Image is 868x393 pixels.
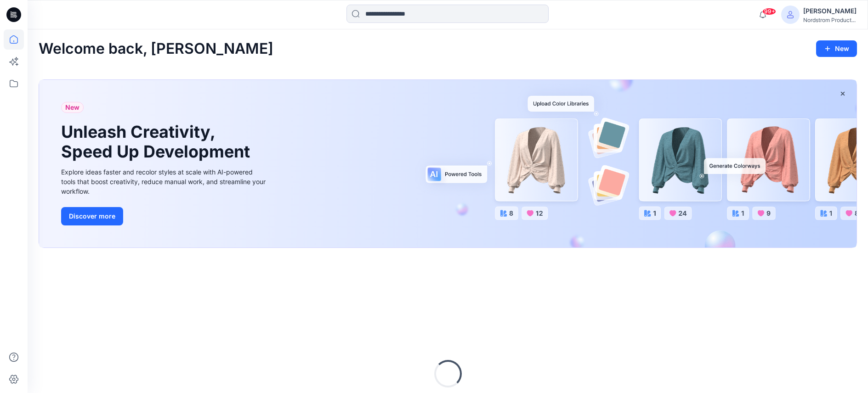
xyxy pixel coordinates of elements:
[61,167,268,196] div: Explore ideas faster and recolor styles at scale with AI-powered tools that boost creativity, red...
[816,40,857,57] button: New
[787,11,794,18] svg: avatar
[803,17,857,23] div: Nordstrom Product...
[803,6,857,17] div: [PERSON_NAME]
[61,122,254,162] h1: Unleash Creativity, Speed Up Development
[61,207,123,225] button: Discover more
[65,102,79,113] span: New
[39,40,273,57] h2: Welcome back, [PERSON_NAME]
[762,8,776,15] span: 99+
[61,207,268,225] a: Discover more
